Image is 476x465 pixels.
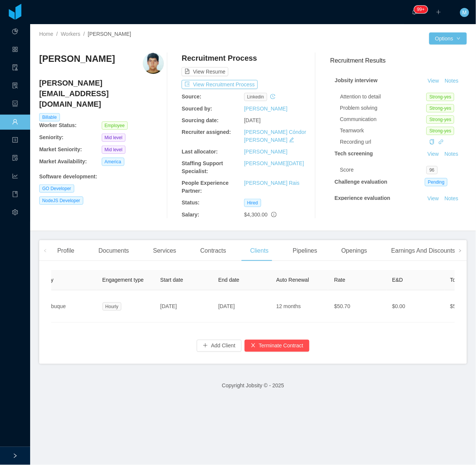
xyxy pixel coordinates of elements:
[429,32,467,45] button: Optionsicon: down
[182,160,223,174] b: Staffing Support Specialist:
[160,277,183,283] span: Start date
[427,104,455,112] span: Strong-yes
[430,138,435,146] div: Copy
[442,150,462,159] button: Notes
[340,166,427,174] div: Score
[430,139,435,144] i: icon: copy
[331,56,467,65] h3: Recruitment Results
[197,340,242,352] button: icon: plusAdd Client
[39,53,115,65] h3: [PERSON_NAME]
[160,303,177,309] span: [DATE]
[442,194,462,203] button: Notes
[289,137,294,143] i: icon: edit
[328,290,386,323] td: $50.70
[276,277,309,283] span: Auto Renewal
[218,303,235,309] span: [DATE]
[143,53,164,74] img: 62766621-7a74-4883-89d0-4042bda1e4eb_67ed5898d458d-400w.png
[427,166,438,174] span: 96
[244,93,267,101] span: linkedin
[425,151,442,157] a: View
[340,138,427,146] div: Recording url
[244,240,275,261] div: Clients
[439,139,444,145] a: icon: link
[335,77,378,83] strong: Jobsity interview
[39,122,77,128] b: Worker Status:
[182,117,219,123] b: Sourcing date:
[182,106,212,112] b: Sourced by:
[30,373,476,399] footer: Copyright Jobsity © - 2025
[39,196,83,205] span: NodeJS Developer
[182,81,258,87] a: icon: exportView Recruitment Process
[427,127,455,135] span: Strong-yes
[270,94,275,99] i: icon: history
[12,79,18,94] i: icon: solution
[244,199,261,207] span: Hired
[102,158,124,166] span: America
[244,212,268,218] span: $4,300.00
[439,139,444,144] i: icon: link
[450,303,467,309] span: $50.70
[458,249,462,253] i: icon: right
[103,302,122,311] span: Hourly
[340,115,427,123] div: Communication
[39,146,82,152] b: Market Seniority:
[38,290,96,323] td: Dubuque
[43,249,47,253] i: icon: left
[102,134,126,142] span: Mid level
[271,212,277,217] span: info-circle
[182,149,218,155] b: Last allocator:
[182,212,199,218] b: Salary:
[244,160,304,166] a: [PERSON_NAME][DATE]
[39,113,60,121] span: Billable
[244,106,288,112] a: [PERSON_NAME]
[182,94,201,100] b: Source:
[12,188,18,203] i: icon: book
[61,31,80,37] a: Workers
[182,80,258,89] button: icon: exportView Recruitment Process
[335,150,373,157] strong: Tech screening
[182,69,228,75] a: icon: file-textView Resume
[182,67,228,76] button: icon: file-textView Resume
[412,9,417,15] i: icon: bell
[436,9,441,15] i: icon: plus
[244,180,300,186] a: [PERSON_NAME] Rais
[335,179,388,185] strong: Challenge evaluation
[182,200,199,206] b: Status:
[425,78,442,84] a: View
[244,129,306,143] a: [PERSON_NAME] Cóndor [PERSON_NAME]
[39,184,74,193] span: GO Developer
[218,277,239,283] span: End date
[12,170,18,185] i: icon: line-chart
[39,158,87,164] b: Market Availability:
[102,146,126,154] span: Mid level
[12,133,18,149] a: icon: profile
[51,240,80,261] div: Profile
[56,31,58,37] span: /
[12,115,18,130] a: icon: user
[103,277,144,283] span: Engagement type
[92,240,135,261] div: Documents
[83,31,85,37] span: /
[427,115,455,124] span: Strong-yes
[335,195,391,201] strong: Experience evaluation
[39,173,97,180] b: Software development :
[334,277,346,283] span: Rate
[270,290,328,323] td: 12 months
[12,152,18,167] i: icon: file-protect
[442,77,462,86] button: Notes
[39,31,53,37] a: Home
[88,31,131,37] span: [PERSON_NAME]
[425,178,448,186] span: Pending
[340,127,427,135] div: Teamwork
[340,93,427,101] div: Attention to detail
[425,195,442,201] a: View
[340,104,427,112] div: Problem solving
[182,180,229,194] b: People Experience Partner:
[245,340,309,352] button: icon: closeTerminate Contract
[102,121,128,130] span: Employee
[12,97,18,112] a: icon: robot
[194,240,232,261] div: Contracts
[385,240,461,261] div: Earnings And Discounts
[427,93,455,101] span: Strong-yes
[39,134,64,140] b: Seniority:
